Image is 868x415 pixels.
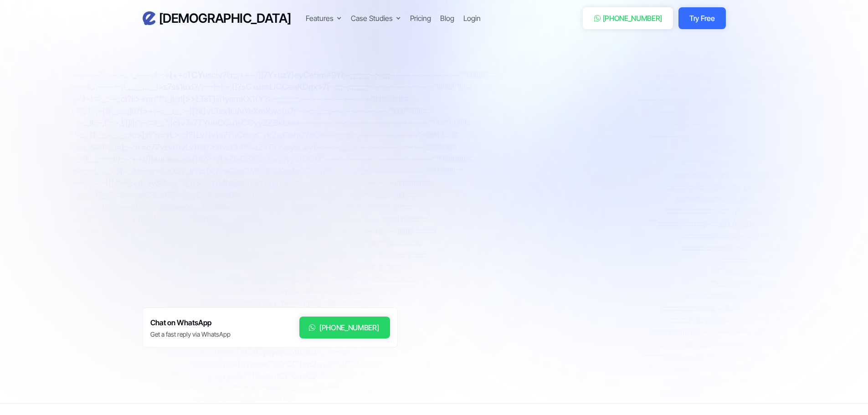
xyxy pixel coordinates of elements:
[463,13,481,24] a: Login
[410,13,431,24] a: Pricing
[351,13,401,24] div: Case Studies
[603,13,663,24] div: [PHONE_NUMBER]
[306,13,342,24] div: Features
[150,317,231,329] h6: Chat on WhatsApp
[299,317,390,338] a: [PHONE_NUMBER]
[351,13,393,24] div: Case Studies
[143,10,291,26] a: home
[150,330,231,339] div: Get a fast reply via WhatsApp
[319,322,379,333] div: [PHONE_NUMBER]
[583,7,673,29] a: [PHONE_NUMBER]
[678,7,725,29] a: Try Free
[159,10,291,26] h3: [DEMOGRAPHIC_DATA]
[306,13,334,24] div: Features
[440,13,454,24] a: Blog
